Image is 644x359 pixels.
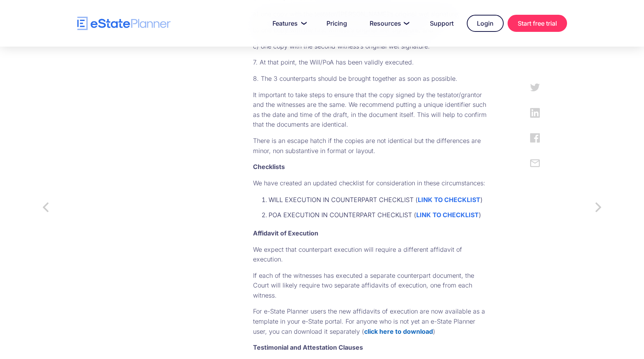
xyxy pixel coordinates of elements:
[508,15,567,32] a: Start free trial
[253,58,488,68] p: 7. At that point, the Will/PoA has been validly executed.
[253,178,488,188] p: We have created an updated checklist for consideration in these circumstances:
[263,16,313,31] a: Features
[253,74,488,84] p: 8. The 3 counterparts should be brought together as soon as possible.
[253,307,488,336] p: For e-State Planner users the new affidavits of execution are now available as a template in your...
[253,343,363,351] strong: Testimonial and Attestation Clauses
[253,136,488,156] p: There is an escape hatch if the copies are not identical but the differences are minor, non subst...
[253,229,318,237] strong: Affidavit of Execution
[269,194,488,206] li: WILL EXECUTION IN COUNTERPART CHECKLIST ( )
[421,16,463,31] a: Support
[269,209,488,221] li: POA EXECUTION IN COUNTERPART CHECKLIST ( )
[253,245,488,265] p: We expect that counterpart execution will require a different affidavit of execution.
[253,271,488,301] p: If each of the witnesses has executed a separate counterpart document, the Court will likely requ...
[253,90,488,130] p: It important to take steps to ensure that the copy signed by the testator/grantor and the witness...
[77,17,171,30] a: home
[360,16,417,31] a: Resources
[317,16,356,31] a: Pricing
[253,163,285,171] strong: Checklists
[364,328,433,335] a: click here to download
[416,211,479,219] a: LINK TO CHECKLIST
[418,196,480,204] a: LINK TO CHECKLIST
[467,15,504,32] a: Login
